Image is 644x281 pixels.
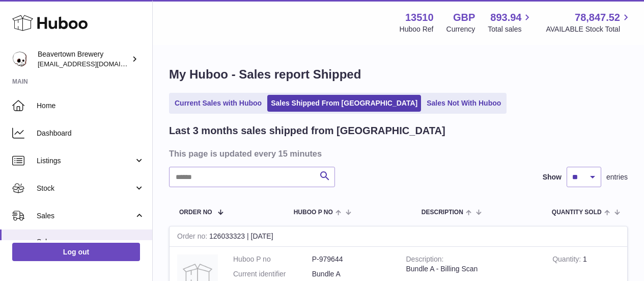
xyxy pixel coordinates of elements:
span: Listings [37,156,134,166]
span: Quantity Sold [552,209,602,216]
a: Current Sales with Huboo [171,95,265,112]
strong: Description [406,255,444,266]
a: 78,847.52 AVAILABLE Stock Total [546,11,632,34]
div: 126033323 | [DATE] [170,226,627,247]
img: internalAdmin-13510@internal.huboo.com [12,52,27,67]
span: 78,847.52 [575,11,620,24]
h3: This page is updated every 15 minutes [169,148,625,159]
span: Dashboard [37,129,145,138]
span: Description [422,209,463,216]
strong: 13510 [405,11,434,24]
dd: P-979644 [312,254,391,264]
dd: Bundle A [312,269,391,279]
a: Sales Not With Huboo [423,95,505,112]
div: Huboo Ref [400,24,434,34]
span: Total sales [488,24,533,34]
a: Log out [12,243,140,261]
span: Order No [179,209,212,216]
span: AVAILABLE Stock Total [546,24,632,34]
span: 893.94 [490,11,521,24]
label: Show [543,172,562,182]
h1: My Huboo - Sales report Shipped [169,66,628,83]
strong: Order no [177,232,209,243]
span: Sales [37,211,134,221]
div: Beavertown Brewery [38,49,129,69]
span: Home [37,101,145,111]
a: Sales Shipped From [GEOGRAPHIC_DATA] [267,95,421,112]
dt: Huboo P no [233,254,312,264]
a: 893.94 Total sales [488,11,533,34]
div: Currency [446,24,475,34]
span: entries [606,172,628,182]
div: Bundle A - Billing Scan [406,264,538,274]
span: Stock [37,184,134,193]
h2: Last 3 months sales shipped from [GEOGRAPHIC_DATA] [169,124,445,138]
span: [EMAIL_ADDRESS][DOMAIN_NAME] [38,60,150,68]
span: Huboo P no [294,209,333,216]
strong: Quantity [552,255,583,266]
strong: GBP [453,11,475,24]
dt: Current identifier [233,269,312,279]
span: Sales [37,237,145,247]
